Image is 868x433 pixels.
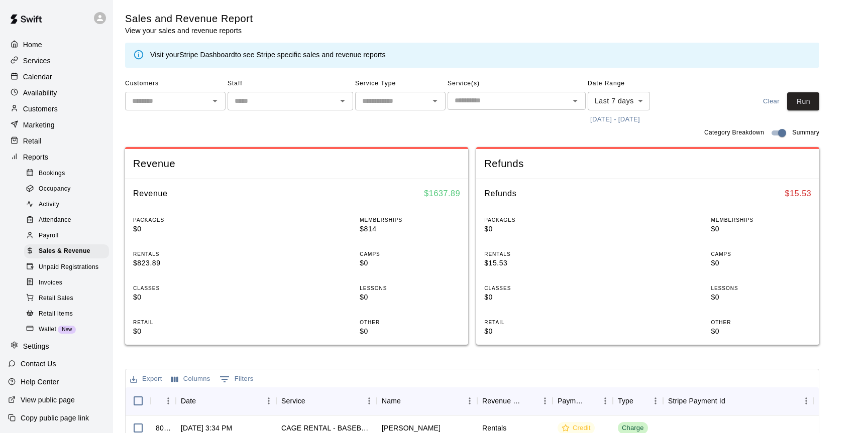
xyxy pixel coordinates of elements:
[133,187,168,200] h6: Revenue
[24,213,113,228] a: Attendance
[125,12,253,26] h5: Sales and Revenue Report
[562,423,591,433] div: Credit
[39,200,59,210] span: Activity
[8,339,105,354] div: Settings
[360,326,460,337] p: $0
[8,133,105,149] div: Retail
[711,224,811,234] p: $0
[711,258,811,268] p: $0
[24,323,109,337] div: WalletNew
[24,276,109,290] div: Invoices
[24,181,113,197] a: Occupancy
[648,393,663,408] button: Menu
[711,292,811,303] p: $0
[663,387,814,415] div: Stripe Payment Id
[133,292,234,303] p: $0
[484,224,585,234] p: $0
[133,319,234,326] p: RETAIL
[24,275,113,291] a: Invoices
[179,51,235,59] a: Stripe Dashboard
[21,359,56,369] p: Contact Us
[711,250,811,258] p: CAMPS
[484,216,585,224] p: PACKAGES
[785,187,812,200] h6: $ 15.53
[8,150,105,165] a: Reports
[598,393,613,408] button: Menu
[176,387,276,415] div: Date
[156,423,171,433] div: 809031
[151,387,176,415] div: InvoiceId
[355,76,446,92] span: Service Type
[39,169,65,179] span: Bookings
[799,393,814,408] button: Menu
[24,306,113,322] a: Retail Items
[633,394,647,408] button: Sort
[23,72,52,82] p: Calendar
[360,258,460,268] p: $0
[588,112,642,127] button: [DATE] - [DATE]
[484,319,585,326] p: RETAIL
[482,387,523,415] div: Revenue Category
[668,387,725,415] div: Stripe Payment Id
[336,94,350,108] button: Open
[23,136,42,146] p: Retail
[24,244,109,258] div: Sales & Revenue
[21,395,75,405] p: View public page
[23,152,48,162] p: Reports
[568,94,582,108] button: Open
[39,184,71,194] span: Occupancy
[21,413,89,423] p: Copy public page link
[484,284,585,292] p: CLASSES
[8,69,105,84] a: Calendar
[787,92,819,111] button: Run
[622,423,644,433] div: Charge
[150,50,386,61] div: Visit your to see Stripe specific sales and revenue reports
[39,231,58,241] span: Payroll
[711,216,811,224] p: MEMBERSHIPS
[23,40,42,50] p: Home
[24,260,109,274] div: Unpaid Registrations
[39,325,56,335] span: Wallet
[161,393,176,408] button: Menu
[462,393,477,408] button: Menu
[125,76,226,92] span: Customers
[360,250,460,258] p: CAMPS
[23,104,58,114] p: Customers
[181,423,232,433] div: Sep 10, 2025, 3:34 PM
[8,85,105,100] a: Availability
[24,166,113,181] a: Bookings
[24,244,113,259] a: Sales & Revenue
[584,394,598,408] button: Sort
[23,120,55,130] p: Marketing
[23,88,57,98] p: Availability
[755,92,787,111] button: Clear
[401,394,415,408] button: Sort
[377,387,477,415] div: Name
[448,76,586,92] span: Service(s)
[24,167,109,181] div: Bookings
[558,387,584,415] div: Payment Method
[24,198,109,212] div: Activity
[360,216,460,224] p: MEMBERSHIPS
[39,278,62,288] span: Invoices
[484,250,585,258] p: RENTALS
[704,128,764,138] span: Category Breakdown
[24,213,109,227] div: Attendance
[228,76,353,92] span: Staff
[8,53,105,68] div: Services
[24,229,109,243] div: Payroll
[523,394,537,408] button: Sort
[133,224,234,234] p: $0
[39,246,90,256] span: Sales & Revenue
[24,182,109,196] div: Occupancy
[8,117,105,132] div: Marketing
[39,262,98,272] span: Unpaid Registrations
[208,94,222,108] button: Open
[24,291,113,306] a: Retail Sales
[8,37,105,52] a: Home
[484,187,516,200] h6: Refunds
[133,258,234,268] p: $823.89
[39,294,73,304] span: Retail Sales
